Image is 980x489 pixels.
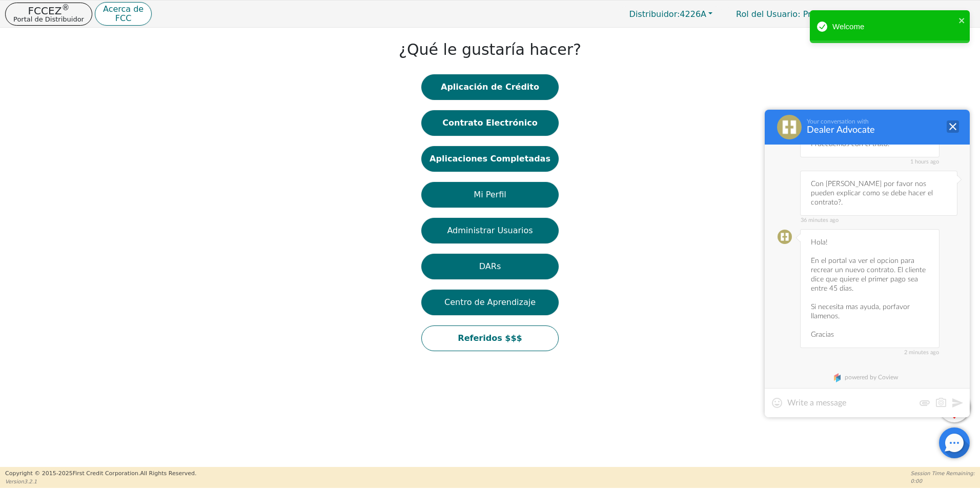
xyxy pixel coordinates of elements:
span: 4226A [629,9,706,19]
div: Welcome [832,21,955,33]
p: 0:00 [911,477,975,485]
button: Aplicación de Crédito [421,74,559,100]
div: Dealer Advocate [807,125,941,135]
button: Mi Perfil [421,182,559,208]
p: Session Time Remaining: [911,470,975,477]
button: DARs [421,254,559,279]
span: Rol del Usuario : [736,9,800,19]
span: 1 hours ago [801,159,939,165]
h1: ¿Qué le gustaría hacer? [399,40,581,59]
button: Contrato Electrónico [421,110,559,136]
p: Portal de Distribuidor [13,16,84,23]
button: Centro de Aprendizaje [421,290,559,315]
span: All Rights Reserved. [140,470,196,477]
p: FCC [103,14,144,23]
button: Referidos $$$ [421,325,559,351]
p: FCCEZ [13,6,84,16]
a: Rol del Usuario: Primario [726,4,847,24]
span: Distribuidor: [629,9,680,19]
p: Copyright © 2015- 2025 First Credit Corporation. [5,470,196,478]
p: Version 3.2.1 [5,478,196,485]
p: Acerca de [103,5,144,13]
span: 2 minutes ago [801,350,939,356]
span: 36 minutes ago [801,217,957,223]
button: Administrar Usuarios [421,218,559,243]
div: Con [PERSON_NAME] por favor nos pueden explicar como se debe hacer el contrato?. [800,171,957,216]
div: Your conversation with [807,118,941,125]
p: Primario [726,4,847,24]
button: Aplicaciones Completadas [421,146,559,172]
a: powered by Coview [828,370,907,385]
button: close [958,14,966,26]
button: FCCEZ®Portal de Distribuidor [5,3,92,26]
button: Acerca deFCC [95,2,152,26]
button: 4226A:[PERSON_NAME] [850,6,975,22]
sup: ® [62,3,69,12]
button: Distribuidor:4226A [619,6,724,22]
div: Hola! En el portal va ver el opcion para recrear un nuevo contrato. El cliente dice que quiere el... [800,229,940,348]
